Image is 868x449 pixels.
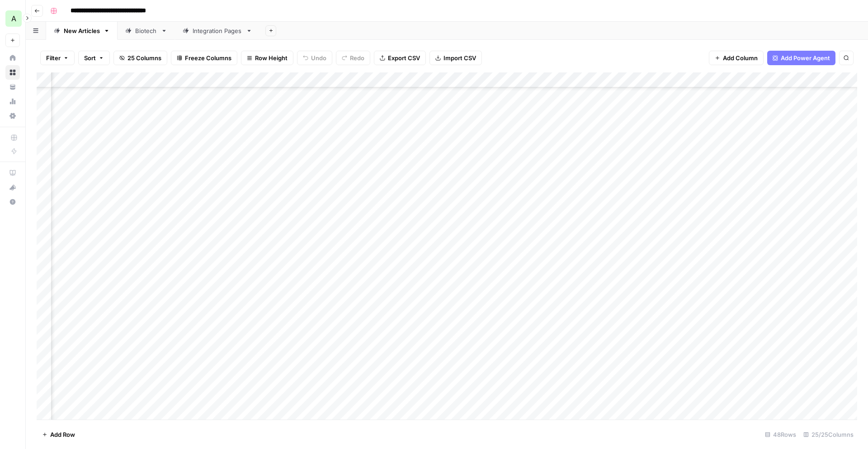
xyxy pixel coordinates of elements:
button: Filter [40,51,75,65]
span: Sort [84,53,96,62]
button: Sort [78,51,110,65]
span: Add Column [723,53,758,62]
button: Workspace: Abacum [5,7,20,30]
div: Integration Pages [193,26,242,35]
a: Browse [5,65,20,80]
span: Row Height [255,53,288,62]
a: Settings [5,109,20,123]
a: Integration Pages [175,22,260,40]
a: New Articles [46,22,118,40]
a: Home [5,51,20,65]
span: Undo [311,53,326,62]
div: Biotech [135,26,157,35]
span: Freeze Columns [185,53,231,62]
button: What's new? [5,180,20,195]
span: Redo [350,53,364,62]
div: New Articles [64,26,100,35]
button: 25 Columns [113,51,167,65]
button: Freeze Columns [171,51,237,65]
div: What's new? [6,181,19,194]
button: Add Power Agent [767,51,835,65]
button: Add Row [37,427,80,442]
button: Import CSV [429,51,482,65]
div: 48 Rows [761,427,800,442]
span: A [11,13,16,24]
div: 25/25 Columns [800,427,857,442]
span: Import CSV [443,53,476,62]
button: Help + Support [5,195,20,209]
span: Filter [46,53,61,62]
span: Add Power Agent [781,53,830,62]
span: Export CSV [388,53,420,62]
button: Export CSV [374,51,426,65]
button: Add Column [709,51,764,65]
button: Redo [336,51,370,65]
span: 25 Columns [127,53,161,62]
a: Usage [5,94,20,109]
button: Row Height [241,51,293,65]
a: Your Data [5,80,20,94]
button: Undo [297,51,332,65]
a: Biotech [118,22,175,40]
span: Add Row [50,430,75,439]
a: AirOps Academy [5,166,20,180]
